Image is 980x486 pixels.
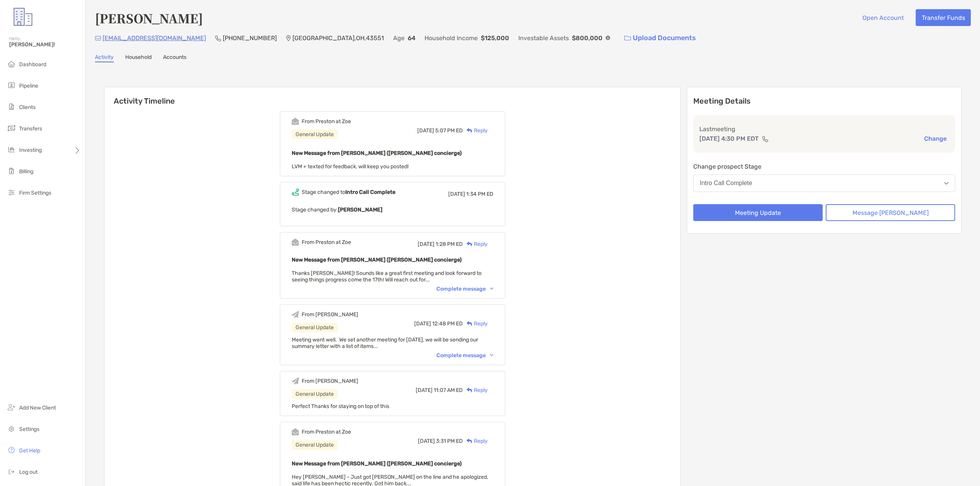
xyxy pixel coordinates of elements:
span: [PERSON_NAME]! [9,41,81,48]
img: dashboard icon [7,59,16,68]
img: pipeline icon [7,81,16,90]
span: Transfers [19,125,42,132]
img: add_new_client icon [7,403,16,412]
img: clients icon [7,102,16,111]
span: 1:34 PM ED [466,191,493,197]
img: Phone Icon [215,35,221,41]
p: [PHONE_NUMBER] [223,33,277,43]
span: [DATE] [418,241,434,247]
a: Upload Documents [619,30,701,46]
span: Log out [19,469,38,475]
span: LVM + texted for feedback, will keep you posted! [292,163,408,170]
img: Event icon [292,118,299,125]
span: Dashboard [19,61,46,68]
span: Add New Client [19,405,56,411]
span: Settings [19,426,39,432]
p: Change prospect Stage [693,162,955,171]
div: General Update [292,130,338,139]
span: Investing [19,147,42,153]
b: New Message from [PERSON_NAME] ([PERSON_NAME] concierge) [292,460,462,467]
p: Last meeting [699,124,949,134]
h4: [PERSON_NAME] [95,9,203,27]
img: button icon [624,36,631,41]
b: New Message from [PERSON_NAME] ([PERSON_NAME] concierge) [292,257,462,263]
span: [DATE] [417,127,434,134]
img: logout icon [7,467,16,476]
p: Stage changed by: [292,205,493,215]
p: Investable Assets [518,33,569,43]
img: investing icon [7,145,16,154]
img: Event icon [292,189,299,196]
div: Reply [463,437,488,445]
img: Chevron icon [490,288,493,290]
button: Meeting Update [693,204,823,221]
b: Intro Call Complete [345,189,395,195]
button: Transfer Funds [916,9,971,26]
button: Open Account [856,9,910,26]
img: Event icon [292,377,299,385]
p: $800,000 [572,33,603,43]
div: General Update [292,323,338,332]
img: transfers icon [7,124,16,133]
img: Open dropdown arrow [944,182,949,185]
span: [DATE] [448,191,465,197]
b: New Message from [PERSON_NAME] ([PERSON_NAME] concierge) [292,150,462,156]
span: 5:07 PM ED [435,127,463,134]
div: General Update [292,389,338,399]
img: Reply icon [467,321,472,326]
button: Change [922,135,949,143]
span: Clients [19,104,36,111]
h6: Activity Timeline [105,87,680,106]
button: Message [PERSON_NAME] [826,204,955,221]
img: Reply icon [467,388,472,393]
p: Meeting Details [693,96,955,106]
div: Stage changed to [302,189,395,195]
p: 64 [408,33,415,43]
span: 3:31 PM ED [436,438,463,444]
img: Chevron icon [490,354,493,356]
img: Email Icon [95,36,101,41]
span: Thanks [PERSON_NAME]! Sounds like a great first meeting and look forward to seeing things progres... [292,270,482,283]
div: From Preston at Zoe [302,239,351,245]
span: [DATE] [414,320,431,327]
img: Event icon [292,239,299,246]
img: Info Icon [606,36,610,40]
img: firm-settings icon [7,188,16,197]
div: Reply [463,127,488,135]
img: Zoe Logo [9,3,37,31]
span: [DATE] [418,438,435,444]
img: settings icon [7,424,16,433]
span: [DATE] [416,387,433,393]
div: From [PERSON_NAME] [302,378,358,384]
p: [GEOGRAPHIC_DATA] , OH , 43551 [292,33,384,43]
div: From Preston at Zoe [302,118,351,125]
img: Event icon [292,311,299,318]
b: [PERSON_NAME] [338,206,382,213]
div: Reply [463,240,488,248]
span: 1:28 PM ED [436,241,463,247]
span: Firm Settings [19,190,51,196]
img: get-help icon [7,445,16,455]
a: Household [125,54,152,62]
span: Perfect Thanks for staying on top of this [292,403,389,410]
span: 11:07 AM ED [434,387,463,393]
img: communication type [762,136,769,142]
a: Accounts [163,54,186,62]
div: Reply [463,386,488,394]
div: General Update [292,440,338,450]
p: $125,000 [481,33,509,43]
button: Intro Call Complete [693,174,955,192]
span: 12:48 PM ED [432,320,463,327]
div: From [PERSON_NAME] [302,311,358,318]
div: From Preston at Zoe [302,429,351,435]
p: Age [393,33,405,43]
div: Intro Call Complete [700,180,752,187]
img: Location Icon [286,35,291,41]
p: [DATE] 4:30 PM EDT [699,134,759,143]
div: Complete message [436,352,493,359]
img: Event icon [292,428,299,436]
a: Activity [95,54,114,62]
img: billing icon [7,166,16,176]
span: Get Help [19,447,40,454]
p: [EMAIL_ADDRESS][DOMAIN_NAME] [103,33,206,43]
